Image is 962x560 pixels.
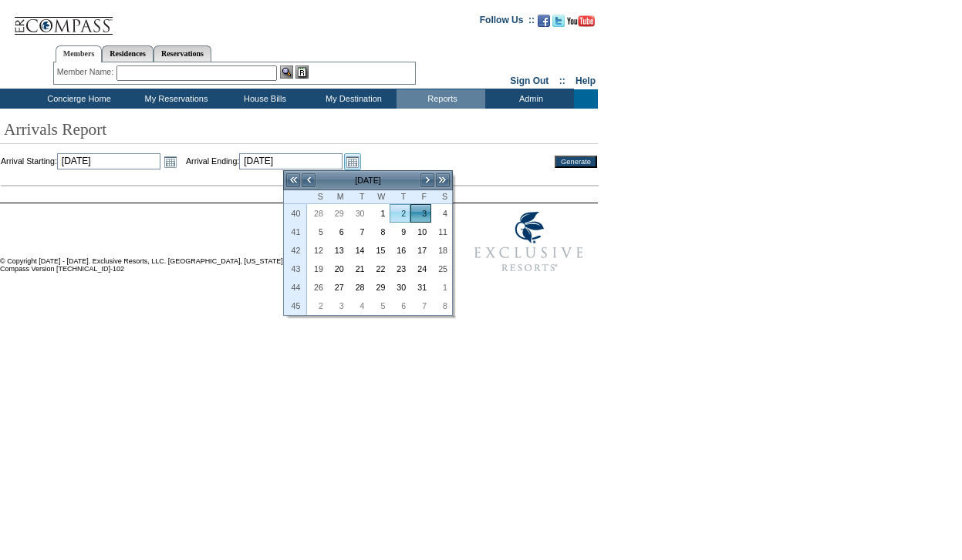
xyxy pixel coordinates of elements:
a: 22 [370,260,390,277]
th: 43 [284,260,307,278]
a: << [285,173,301,188]
th: 42 [284,241,307,260]
td: Saturday, October 25, 2025 [431,260,452,278]
td: Wednesday, October 29, 2025 [370,278,390,297]
a: 8 [370,223,390,240]
th: 41 [284,223,307,241]
td: Concierge Home [25,89,130,109]
td: Wednesday, November 05, 2025 [370,297,390,315]
td: Saturday, October 04, 2025 [431,204,452,223]
th: 44 [284,278,307,297]
a: 7 [411,297,430,314]
a: 2 [390,205,410,222]
img: Become our fan on Facebook [538,15,550,27]
td: My Reservations [130,89,219,109]
td: Sunday, October 12, 2025 [307,241,328,260]
td: Wednesday, October 15, 2025 [370,241,390,260]
td: Sunday, September 28, 2025 [307,204,328,223]
td: Monday, October 27, 2025 [328,278,349,297]
a: 20 [329,260,348,277]
a: 1 [370,205,390,222]
a: 25 [432,260,451,277]
a: Reservations [154,45,211,62]
a: 5 [308,223,327,240]
td: Saturday, October 18, 2025 [431,241,452,260]
td: Thursday, October 23, 2025 [390,260,410,278]
a: 19 [308,260,327,277]
a: < [301,173,316,188]
img: Subscribe to our YouTube Channel [567,15,595,27]
a: >> [435,173,451,188]
td: Monday, September 29, 2025 [328,204,349,223]
td: Saturday, November 01, 2025 [431,278,452,297]
td: Saturday, November 08, 2025 [431,297,452,315]
th: Tuesday [349,190,370,204]
th: Thursday [390,190,410,204]
input: Generate [555,156,597,168]
td: Sunday, November 02, 2025 [307,297,328,315]
a: 29 [370,279,390,296]
a: 31 [411,279,430,296]
td: Tuesday, October 14, 2025 [349,241,370,260]
td: Tuesday, October 07, 2025 [349,223,370,241]
img: Compass Home [13,4,113,35]
td: Reports [397,89,485,109]
a: 24 [411,260,430,277]
a: 4 [349,297,369,314]
th: Saturday [431,190,452,204]
img: Reservations [295,65,309,79]
a: 28 [349,279,369,296]
a: 28 [308,205,327,222]
td: Monday, October 06, 2025 [328,223,349,241]
img: Follow us on Twitter [552,15,565,27]
a: 16 [390,242,410,259]
a: 11 [432,223,451,240]
th: Wednesday [370,190,390,204]
a: 30 [349,205,369,222]
td: Monday, November 03, 2025 [328,297,349,315]
a: 23 [390,260,410,277]
a: Residences [102,45,154,62]
td: Follow Us :: [480,13,535,32]
a: 6 [390,297,410,314]
a: 2 [308,297,327,314]
td: Friday, October 31, 2025 [410,278,431,297]
a: Sign Out [510,75,549,86]
img: Exclusive Resorts [460,203,598,280]
a: 26 [308,279,327,296]
td: Sunday, October 05, 2025 [307,223,328,241]
a: 21 [349,260,369,277]
a: 13 [329,242,348,259]
a: 5 [370,297,390,314]
a: 15 [370,242,390,259]
a: Subscribe to our YouTube Channel [567,19,595,29]
a: 14 [349,242,369,259]
a: 29 [329,205,348,222]
td: Friday, November 07, 2025 [410,297,431,315]
td: House Bills [219,89,308,109]
th: Monday [328,190,349,204]
a: Open the calendar popup. [344,153,361,170]
a: 30 [390,279,410,296]
th: 40 [284,204,307,223]
td: Sunday, October 19, 2025 [307,260,328,278]
a: Follow us on Twitter [552,19,565,29]
a: 17 [411,242,430,259]
a: Members [56,45,103,62]
a: 12 [308,242,327,259]
td: Friday, October 10, 2025 [410,223,431,241]
td: Monday, October 20, 2025 [328,260,349,278]
a: 7 [349,223,369,240]
div: Member Name: [57,65,116,79]
td: Wednesday, October 08, 2025 [370,223,390,241]
td: Thursday, October 30, 2025 [390,278,410,297]
td: Thursday, November 06, 2025 [390,297,410,315]
a: 27 [329,279,348,296]
img: View [280,65,293,79]
td: Thursday, October 02, 2025 [390,204,410,223]
td: Friday, October 24, 2025 [410,260,431,278]
a: Become our fan on Facebook [538,19,550,29]
td: [DATE] [316,172,420,189]
a: 3 [411,205,430,222]
td: Tuesday, September 30, 2025 [349,204,370,223]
